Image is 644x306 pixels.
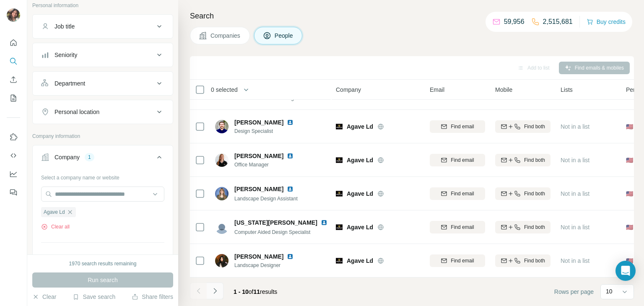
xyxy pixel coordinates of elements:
[234,218,317,227] span: [US_STATE][PERSON_NAME]
[504,17,525,27] p: 59,956
[336,257,343,264] img: Logo of Agave Ld
[32,293,56,301] button: Clear
[336,190,343,197] img: Logo of Agave Ld
[561,157,589,163] span: Not in a list
[451,156,474,164] span: Find email
[32,2,173,9] p: Personal information
[249,288,254,295] span: of
[336,224,343,231] img: Logo of Agave Ld
[33,73,173,93] button: Department
[287,253,293,260] img: LinkedIn logo
[430,221,485,233] button: Find email
[210,31,241,40] span: Companies
[451,257,474,265] span: Find email
[561,224,589,231] span: Not in a list
[495,154,551,166] button: Find both
[215,254,229,267] img: Avatar
[347,257,373,265] span: Agave Ld
[215,187,229,200] img: Avatar
[626,122,633,131] span: 🇺🇸
[254,288,260,295] span: 11
[347,223,373,231] span: Agave Ld
[234,196,298,202] span: Landscape Design Assistant
[561,190,589,197] span: Not in a list
[626,156,633,164] span: 🇺🇸
[7,8,20,22] img: Avatar
[132,293,173,301] button: Share filters
[495,221,551,233] button: Find both
[347,189,373,198] span: Agave Ld
[7,72,20,87] button: Enrich CSV
[430,187,485,200] button: Find email
[336,86,361,94] span: Company
[275,31,294,40] span: People
[234,288,249,295] span: 1 - 10
[287,186,293,192] img: LinkedIn logo
[587,16,626,28] button: Buy credits
[606,287,613,296] p: 10
[524,190,545,197] span: Find both
[321,219,327,226] img: LinkedIn logo
[234,161,304,169] span: Office Manager
[32,132,173,140] p: Company information
[451,190,474,197] span: Find email
[336,157,343,163] img: Logo of Agave Ld
[347,156,373,164] span: Agave Ld
[495,86,512,94] span: Mobile
[33,16,173,36] button: Job title
[626,223,633,231] span: 🇺🇸
[215,120,229,133] img: Avatar
[626,257,633,265] span: 🇺🇸
[430,120,485,133] button: Find email
[207,283,223,299] button: Navigate to next page
[336,123,343,130] img: Logo of Agave Ld
[7,35,20,50] button: Quick start
[561,123,589,130] span: Not in a list
[234,185,283,193] span: [PERSON_NAME]
[495,254,551,267] button: Find both
[495,187,551,200] button: Find both
[7,91,20,106] button: My lists
[495,120,551,133] button: Find both
[55,51,77,59] div: Seniority
[55,22,75,31] div: Job title
[524,156,545,164] span: Find both
[234,288,277,295] span: results
[234,229,310,235] span: Computer Aided Design Specialist
[287,153,293,159] img: LinkedIn logo
[561,86,573,94] span: Lists
[561,257,589,264] span: Not in a list
[7,166,20,182] button: Dashboard
[626,189,633,198] span: 🇺🇸
[234,252,283,261] span: [PERSON_NAME]
[451,223,474,231] span: Find email
[430,86,444,94] span: Email
[55,79,85,88] div: Department
[33,102,173,122] button: Personal location
[430,154,485,166] button: Find email
[524,223,545,231] span: Find both
[190,10,634,22] h4: Search
[215,220,229,234] img: Avatar
[524,123,545,130] span: Find both
[524,257,545,265] span: Find both
[234,118,283,127] span: [PERSON_NAME]
[55,153,80,161] div: Company
[234,262,304,269] span: Landscape Designer
[234,95,299,101] span: Construction Office Manager
[215,153,229,167] img: Avatar
[287,119,293,126] img: LinkedIn logo
[41,171,164,182] div: Select a company name or website
[7,54,20,69] button: Search
[33,45,173,65] button: Seniority
[7,130,20,145] button: Use Surfe on LinkedIn
[7,148,20,163] button: Use Surfe API
[451,123,474,130] span: Find email
[234,127,304,135] span: Design Specialist
[7,185,20,200] button: Feedback
[85,153,94,161] div: 1
[33,147,173,171] button: Company1
[41,223,70,231] button: Clear all
[234,152,283,160] span: [PERSON_NAME]
[430,254,485,267] button: Find email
